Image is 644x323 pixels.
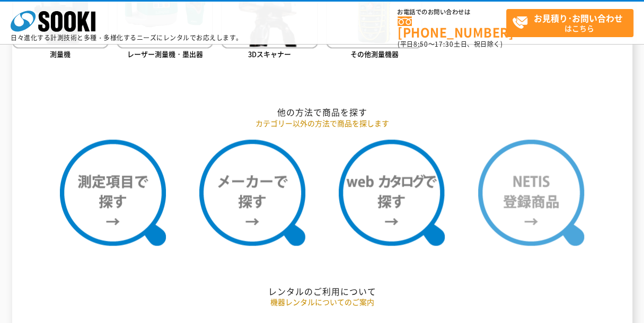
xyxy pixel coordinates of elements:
span: 8:50 [413,39,428,49]
a: お見積り･お問い合わせはこちら [506,9,633,37]
img: NETIS登録商品 [478,139,584,246]
span: お電話でのお問い合わせは [398,9,506,15]
span: 17:30 [435,39,454,49]
span: その他測量機器 [350,49,399,59]
p: 機器レンタルについてのご案内 [12,296,632,308]
span: はこちら [512,10,633,36]
img: メーカーで探す [199,139,305,246]
span: 3Dスキャナー [248,49,291,59]
strong: お見積り･お問い合わせ [534,12,623,24]
span: (平日 ～ 土日、祝日除く) [398,39,502,49]
span: 測量機 [50,49,70,59]
p: 日々進化する計測技術と多種・多様化するニーズにレンタルでお応えします。 [11,34,243,41]
span: レーザー測量機・墨出器 [127,49,203,59]
img: 測定項目で探す [60,139,166,246]
h2: 他の方法で商品を探す [12,107,632,118]
p: カテゴリー以外の方法で商品を探します [12,118,632,129]
img: webカタログで探す [339,139,445,246]
h2: レンタルのご利用について [12,286,632,297]
a: [PHONE_NUMBER] [398,16,506,38]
